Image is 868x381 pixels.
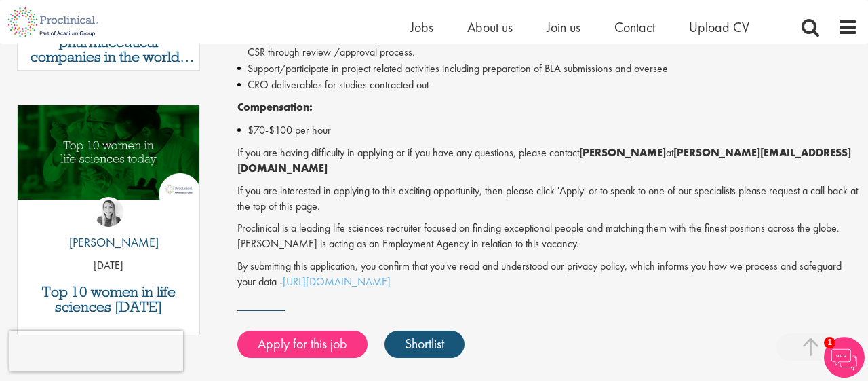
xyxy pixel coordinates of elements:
p: By submitting this application, you confirm that you've read and understood our privacy policy, w... [237,259,858,290]
p: [PERSON_NAME] [59,234,159,251]
li: Support/participate in project related activities including preparation of BLA submissions and ov... [237,60,858,77]
strong: [PERSON_NAME] [579,145,666,160]
li: $70-$100 per hour [237,122,858,139]
a: About us [467,18,513,36]
span: 1 [824,337,835,348]
a: Hannah Burke [PERSON_NAME] [59,197,159,258]
a: Top 10 women in life sciences [DATE] [24,285,193,314]
p: If you are having difficulty in applying or if you have any questions, please contact at [237,145,858,177]
li: CRO deliverables for studies contracted out [237,77,858,93]
img: Chatbot [824,337,865,378]
a: [URL][DOMAIN_NAME] [283,274,391,289]
strong: Compensation: [237,100,313,114]
p: If you are interested in applying to this exciting opportunity, then please click 'Apply' or to s... [237,183,858,215]
img: Top 10 women in life sciences today [18,105,199,200]
a: Jobs [410,18,433,36]
p: Proclinical is a leading life sciences recruiter focused on finding exceptional people and matchi... [237,221,858,252]
iframe: reCAPTCHA [9,331,183,371]
p: [DATE] [18,258,199,274]
a: Upload CV [689,18,749,36]
a: Contact [614,18,655,36]
a: Link to a post [18,105,199,225]
a: Shortlist [384,331,465,358]
a: Join us [547,18,580,36]
img: Hannah Burke [94,197,123,227]
a: Apply for this job [237,331,368,358]
strong: [PERSON_NAME][EMAIL_ADDRESS][DOMAIN_NAME] [237,145,851,175]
